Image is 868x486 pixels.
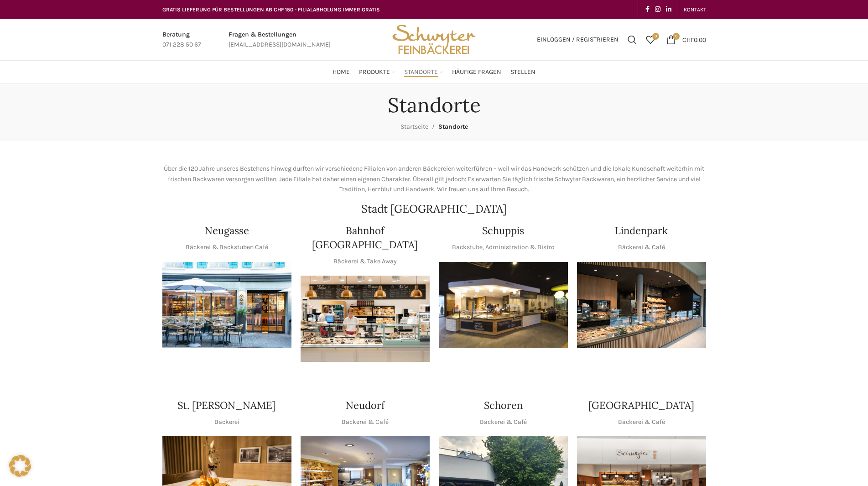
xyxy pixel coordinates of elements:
span: Stellen [510,68,535,77]
div: Meine Wunschliste [641,31,660,49]
span: GRATIS LIEFERUNG FÜR BESTELLUNGEN AB CHF 150 - FILIALABHOLUNG IMMER GRATIS [162,6,380,13]
a: Home [333,63,350,81]
a: Linkedin social link [663,3,674,16]
img: Bahnhof St. Gallen [301,276,430,362]
h1: Standorte [388,93,481,117]
span: Produkte [359,68,390,77]
p: Bäckerei & Café [480,417,527,427]
h2: Stadt [GEOGRAPHIC_DATA] [162,204,706,214]
bdi: 0.00 [682,36,706,43]
span: CHF [682,36,694,43]
div: Main navigation [158,63,711,81]
h4: Schuppis [482,224,524,238]
div: Secondary navigation [679,0,711,19]
span: Standorte [438,123,468,131]
a: Startseite [400,123,428,131]
p: Bäckerei & Café [618,242,665,252]
p: Bäckerei & Backstuben Café [186,242,268,252]
a: 0 CHF0.00 [662,31,711,49]
span: KONTAKT [684,6,706,13]
a: 0 [641,31,660,49]
img: Bäckerei Schwyter [389,19,478,60]
h4: Lindenpark [615,224,668,238]
span: Einloggen / Registrieren [537,37,619,43]
a: Instagram social link [652,3,663,16]
span: 0 [673,33,680,40]
a: Site logo [389,35,478,43]
h4: Neugasse [205,224,249,238]
a: Produkte [359,63,395,81]
p: Bäckerei & Café [618,417,665,427]
a: Standorte [404,63,443,81]
img: 150130-Schwyter-013 [439,262,568,348]
p: Bäckerei & Take Away [333,256,397,267]
h4: [GEOGRAPHIC_DATA] [588,398,694,413]
a: Suchen [623,31,641,49]
span: 0 [652,33,659,40]
p: Bäckerei [214,417,239,427]
h4: Schoren [484,398,523,413]
h4: St. [PERSON_NAME] [177,398,276,413]
a: Stellen [510,63,535,81]
a: Facebook social link [643,3,652,16]
img: 017-e1571925257345 [577,262,706,348]
a: KONTAKT [684,0,706,19]
a: Infobox link [162,30,201,50]
h4: Neudorf [346,398,385,413]
p: Über die 120 Jahre unseres Bestehens hinweg durften wir verschiedene Filialen von anderen Bäckere... [162,164,706,194]
a: Einloggen / Registrieren [532,31,623,49]
p: Backstube, Administration & Bistro [452,242,555,252]
span: Standorte [404,68,438,77]
h4: Bahnhof [GEOGRAPHIC_DATA] [301,224,430,252]
a: Infobox link [229,30,331,50]
img: Neugasse [162,262,291,348]
span: Home [333,68,350,77]
a: Häufige Fragen [452,63,501,81]
span: Häufige Fragen [452,68,501,77]
p: Bäckerei & Café [342,417,389,427]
